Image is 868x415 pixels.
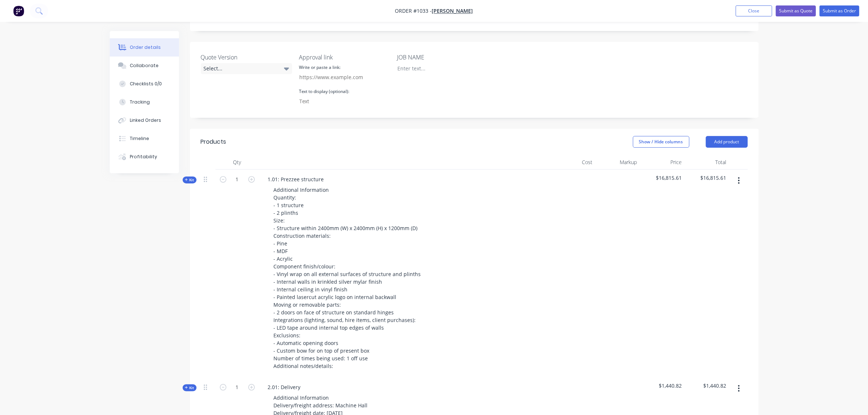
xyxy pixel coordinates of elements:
div: Products [201,137,226,146]
button: Close [736,5,772,16]
span: $1,440.82 [643,382,682,389]
div: Cost [551,155,596,170]
div: Order details [130,44,161,51]
input: Text [295,96,382,107]
div: Collaborate [130,62,159,69]
button: Kit [183,177,196,183]
input: https://www.example.com [295,72,382,83]
div: Total [685,155,729,170]
button: Order details [110,38,179,57]
span: Kit [185,385,194,391]
button: Collaborate [110,57,179,75]
button: Show / Hide columns [633,136,689,148]
button: Tracking [110,93,179,111]
div: Tracking [130,99,150,105]
label: JOB NAME [397,53,488,62]
div: Linked Orders [130,117,161,124]
button: Submit as Quote [776,5,816,16]
button: Checklists 0/0 [110,75,179,93]
div: Markup [595,155,640,170]
label: Text to display (optional): [299,88,349,95]
span: $1,440.82 [688,382,727,389]
button: Profitability [110,148,179,166]
button: Submit as Order [820,5,859,16]
button: Linked Orders [110,111,179,129]
label: Quote Version [201,53,292,62]
button: Timeline [110,129,179,148]
div: Timeline [130,135,149,142]
a: [PERSON_NAME] [432,8,473,15]
label: Write or paste a link: [299,64,340,71]
div: Additional Information Quantity: - 1 structure - 2 plinths Size: - Structure within 2400mm (W) x ... [268,185,427,371]
button: Kit [183,384,196,391]
img: Factory [13,5,24,16]
div: 1.01: Prezzee structure [262,174,330,185]
span: $16,815.61 [643,174,682,182]
div: Checklists 0/0 [130,81,162,87]
button: Add product [706,136,748,148]
span: $16,815.61 [688,174,727,182]
div: Qty [215,155,259,170]
div: Select... [201,63,292,74]
span: Kit [185,177,194,183]
span: Order #1033 - [395,8,432,15]
div: Price [640,155,685,170]
label: Approval link [299,53,390,62]
div: 2.01: Delivery [262,382,307,392]
div: Profitability [130,154,157,160]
